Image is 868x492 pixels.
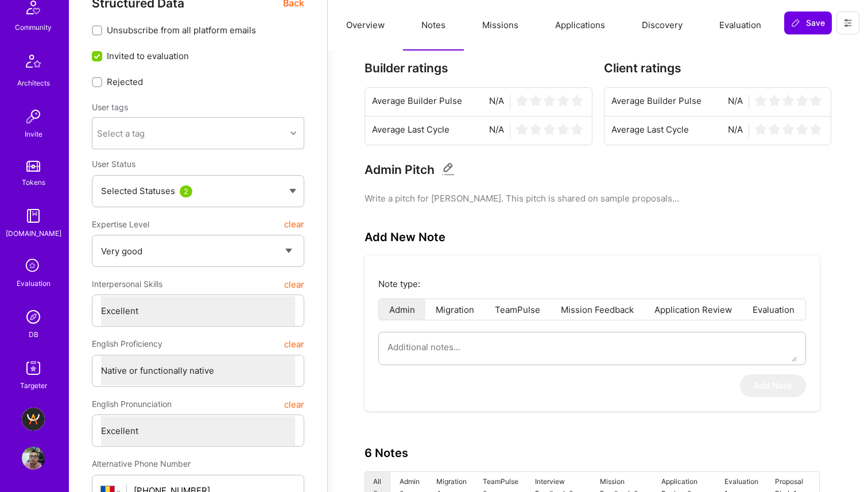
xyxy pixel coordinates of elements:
li: Migration [425,299,485,320]
img: tokens [26,161,40,172]
img: star [544,123,555,135]
img: star [810,95,821,106]
div: Architects [17,77,50,89]
span: Interpersonal Skills [92,274,162,295]
li: Admin [379,299,425,320]
img: star [796,95,808,106]
a: A.Team - Grow A.Team's Community & Demand [19,408,48,431]
img: star [796,123,808,135]
span: N/A [489,95,504,109]
img: star [530,123,541,135]
span: English Pronunciation [92,394,172,414]
li: Evaluation [742,299,805,320]
li: TeamPulse [485,299,551,320]
span: Average Last Cycle [372,123,449,138]
pre: Write a pitch for [PERSON_NAME]. This pitch is shared on sample proposals... [365,192,831,204]
label: User tags [92,102,128,113]
h3: Add New Note [365,230,445,244]
img: User Avatar [22,447,45,470]
h3: Builder ratings [365,61,592,75]
img: star [755,123,766,135]
span: N/A [728,95,743,109]
h3: 6 Notes [365,446,408,460]
button: clear [284,334,304,354]
div: Tokens [22,176,45,188]
img: star [769,123,780,135]
button: clear [284,394,304,414]
img: star [810,123,821,135]
span: N/A [728,123,743,138]
a: User Avatar [19,447,48,470]
p: Note type: [378,278,806,290]
span: Save [791,17,825,29]
img: star [755,95,766,106]
img: star [782,123,794,135]
img: star [782,95,794,106]
div: [DOMAIN_NAME] [6,227,61,239]
span: N/A [489,123,504,138]
span: User Status [92,159,135,169]
li: Mission Feedback [551,299,644,320]
img: Architects [20,49,47,77]
img: Skill Targeter [22,357,45,379]
button: clear [284,214,304,235]
div: Targeter [20,379,47,392]
img: star [516,123,528,135]
img: star [557,123,569,135]
span: Expertise Level [92,214,149,235]
span: Average Builder Pulse [611,95,702,109]
img: star [530,95,541,106]
span: Alternative Phone Number [92,459,191,468]
h3: Client ratings [604,61,832,75]
img: star [544,95,555,106]
span: Selected Statuses [101,185,175,196]
div: Evaluation [17,277,51,289]
span: Average Builder Pulse [372,95,462,109]
img: A.Team - Grow A.Team's Community & Demand [22,408,45,431]
div: Community [15,21,52,33]
span: Average Last Cycle [611,123,689,138]
img: star [516,95,528,106]
span: Rejected [107,76,143,88]
img: guide book [22,204,45,227]
img: star [571,123,583,135]
button: Add Note [740,374,806,397]
div: Select a tag [97,127,145,140]
div: Invite [25,128,42,140]
button: clear [284,274,304,295]
img: star [769,95,780,106]
img: caret [289,189,296,193]
img: star [557,95,569,106]
div: 2 [180,185,192,197]
span: English Proficiency [92,334,162,354]
h3: Admin Pitch [365,162,435,177]
i: Edit [441,162,455,176]
button: Save [784,11,832,34]
li: Application Review [644,299,742,320]
i: icon Chevron [290,130,296,136]
img: star [571,95,583,106]
div: DB [29,328,38,340]
img: Admin Search [22,305,45,328]
span: Unsubscribe from all platform emails [107,24,256,36]
img: Invite [22,105,45,128]
span: Invited to evaluation [107,50,189,62]
i: icon SelectionTeam [22,255,44,277]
